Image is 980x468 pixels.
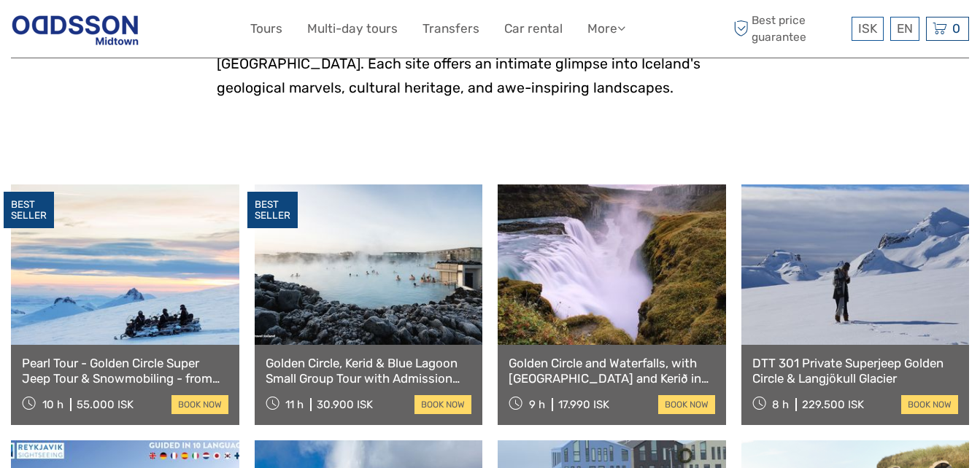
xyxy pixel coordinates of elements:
[42,398,63,411] span: 10 h
[317,398,373,411] div: 30.900 ISK
[558,398,609,411] div: 17.990 ISK
[901,395,958,414] a: book now
[11,11,139,47] img: Reykjavik Residence
[802,398,864,411] div: 229.500 ISK
[266,356,472,386] a: Golden Circle, Kerid & Blue Lagoon Small Group Tour with Admission Ticket
[285,398,304,411] span: 11 h
[658,395,715,414] a: book now
[730,12,848,44] span: Best price guarantee
[509,356,715,386] a: Golden Circle and Waterfalls, with [GEOGRAPHIC_DATA] and Kerið in small group
[890,17,919,41] div: EN
[858,21,877,36] span: ISK
[772,398,789,411] span: 8 h
[587,18,625,39] a: More
[4,192,54,228] div: BEST SELLER
[250,18,282,39] a: Tours
[168,23,185,40] button: Open LiveChat chat widget
[247,192,298,228] div: BEST SELLER
[22,356,228,386] a: Pearl Tour - Golden Circle Super Jeep Tour & Snowmobiling - from [GEOGRAPHIC_DATA]
[77,398,134,411] div: 55.000 ISK
[414,395,471,414] a: book now
[752,356,959,386] a: DTT 301 Private Superjeep Golden Circle & Langjökull Glacier
[307,18,398,39] a: Multi-day tours
[529,398,545,411] span: 9 h
[423,18,479,39] a: Transfers
[20,26,165,37] p: We're away right now. Please check back later!
[504,18,563,39] a: Car rental
[950,21,962,36] span: 0
[171,395,228,414] a: book now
